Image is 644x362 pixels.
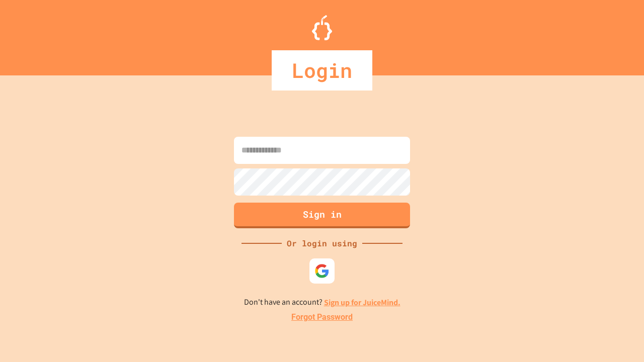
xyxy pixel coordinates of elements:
[234,203,410,228] button: Sign in
[324,297,400,308] a: Sign up for JuiceMind.
[602,322,634,352] iframe: chat widget
[272,50,372,90] div: Login
[282,237,362,249] div: Or login using
[244,296,400,309] p: Don't have an account?
[291,311,353,323] a: Forgot Password
[560,278,634,321] iframe: chat widget
[314,263,330,279] img: google-icon.svg
[312,15,332,40] img: Logo.svg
